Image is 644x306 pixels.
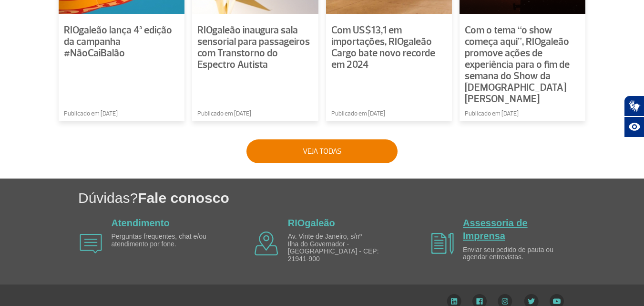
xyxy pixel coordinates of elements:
[624,116,644,137] button: Abrir recursos assistivos.
[255,232,278,255] img: airplane icon
[78,188,644,208] h1: Dúvidas?
[80,234,102,253] img: airplane icon
[64,24,172,60] span: RIOgaleão lança 4ª edição da campanha #NãoCaiBalão
[246,139,398,163] button: Veja todas
[465,24,570,106] span: Com o tema “o show começa aqui”, RIOgaleão promove ações de experiência para o fim de semana do S...
[431,233,454,254] img: airplane icon
[288,218,335,228] a: RIOgaleão
[112,218,170,228] a: Atendimento
[624,95,644,137] div: Plugin de acessibilidade da Hand Talk.
[331,109,385,119] span: Publicado em [DATE]
[465,109,519,119] span: Publicado em [DATE]
[138,190,229,206] span: Fale conosco
[331,24,435,71] span: Com US$13,1 em importações, RIOgaleão Cargo bate novo recorde em 2024
[624,95,644,116] button: Abrir tradutor de língua de sinais.
[197,24,310,71] span: RIOgaleão inaugura sala sensorial para passageiros com Transtorno do Espectro Autista
[197,109,251,119] span: Publicado em [DATE]
[64,109,118,119] span: Publicado em [DATE]
[463,246,572,261] p: Enviar seu pedido de pauta ou agendar entrevistas.
[463,218,528,241] a: Assessoria de Imprensa
[288,233,398,263] p: Av. Vinte de Janeiro, s/nº Ilha do Governador - [GEOGRAPHIC_DATA] - CEP: 21941-900
[112,233,221,248] p: Perguntas frequentes, chat e/ou atendimento por fone.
